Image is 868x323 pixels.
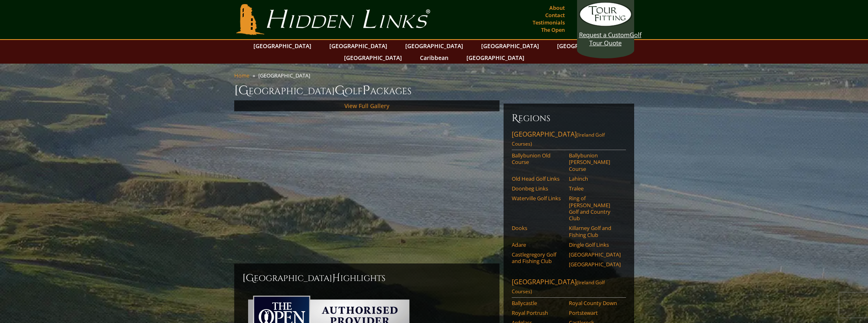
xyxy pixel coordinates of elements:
a: Ballycastle [512,300,564,306]
a: Lahinch [569,175,621,182]
h2: [GEOGRAPHIC_DATA] ighlights [242,272,491,285]
a: [GEOGRAPHIC_DATA] [401,40,467,52]
a: Ring of [PERSON_NAME] Golf and Country Club [569,195,621,221]
a: Ballybunion Old Course [512,152,564,166]
span: (Ireland Golf Courses) [512,279,605,295]
h6: Regions [512,112,626,125]
a: Doonbeg Links [512,185,564,192]
a: [GEOGRAPHIC_DATA] [325,40,391,52]
a: The Open [539,24,567,35]
a: [GEOGRAPHIC_DATA] [462,52,528,64]
span: P [362,82,370,99]
a: [GEOGRAPHIC_DATA](Ireland Golf Courses) [512,277,626,298]
a: Waterville Golf Links [512,195,564,201]
a: About [547,2,567,13]
a: Dooks [512,225,564,231]
a: Royal County Down [569,300,621,306]
span: (Ireland Golf Courses) [512,131,605,147]
a: Killarney Golf and Fishing Club [569,225,621,238]
a: [GEOGRAPHIC_DATA](Ireland Golf Courses) [512,130,626,150]
a: [GEOGRAPHIC_DATA] [249,40,315,52]
a: Request a CustomGolf Tour Quote [579,2,632,47]
a: Old Head Golf Links [512,175,564,182]
a: View Full Gallery [344,102,389,110]
a: Ballybunion [PERSON_NAME] Course [569,152,621,172]
a: Tralee [569,185,621,192]
a: Caribbean [416,52,453,64]
a: [GEOGRAPHIC_DATA] [569,251,621,258]
h1: [GEOGRAPHIC_DATA] olf ackages [234,82,634,99]
span: Request a Custom [579,31,630,39]
li: [GEOGRAPHIC_DATA] [258,72,313,79]
a: Portstewart [569,310,621,316]
a: Testimonials [531,17,567,28]
a: Contact [543,9,567,21]
a: [GEOGRAPHIC_DATA] [477,40,543,52]
a: Adare [512,241,564,248]
a: [GEOGRAPHIC_DATA] [553,40,619,52]
a: Home [234,72,249,79]
a: Royal Portrush [512,310,564,316]
a: [GEOGRAPHIC_DATA] [340,52,406,64]
span: G [335,82,345,99]
span: H [332,272,340,285]
a: [GEOGRAPHIC_DATA] [569,261,621,268]
a: Dingle Golf Links [569,241,621,248]
a: Castlegregory Golf and Fishing Club [512,251,564,265]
